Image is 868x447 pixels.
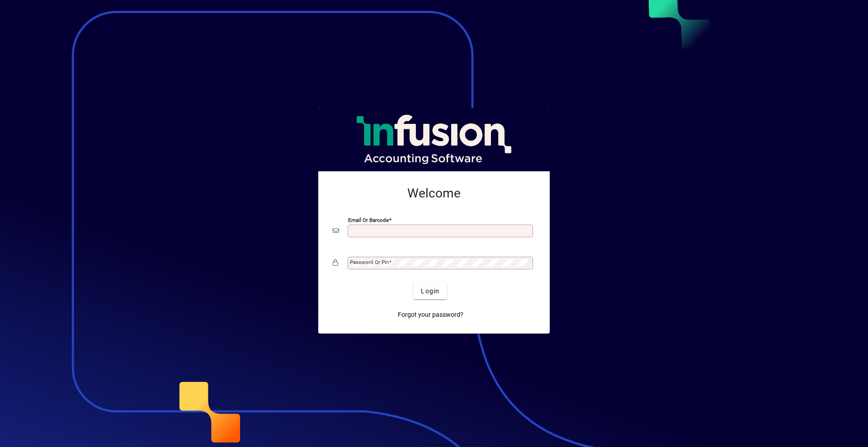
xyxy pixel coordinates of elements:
[421,287,439,296] span: Login
[348,217,389,223] mat-label: Email or Barcode
[398,310,463,320] span: Forgot your password?
[350,259,389,265] mat-label: Password or Pin
[414,283,447,299] button: Login
[394,306,467,323] a: Forgot your password?
[333,186,535,201] h2: Welcome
